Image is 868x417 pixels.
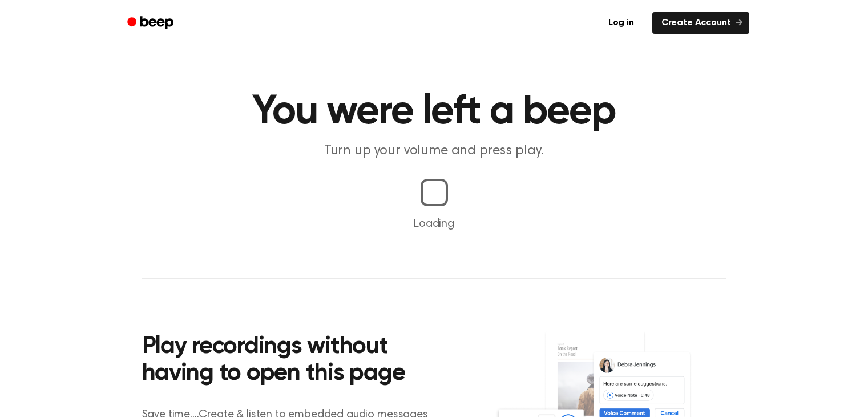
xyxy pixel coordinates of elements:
[142,334,450,388] h2: Play recordings without having to open this page
[597,10,645,36] a: Log in
[14,215,854,232] p: Loading
[652,12,749,34] a: Create Account
[215,142,653,161] p: Turn up your volume and press play.
[142,91,726,133] h1: You were left a beep
[119,12,184,34] a: Beep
